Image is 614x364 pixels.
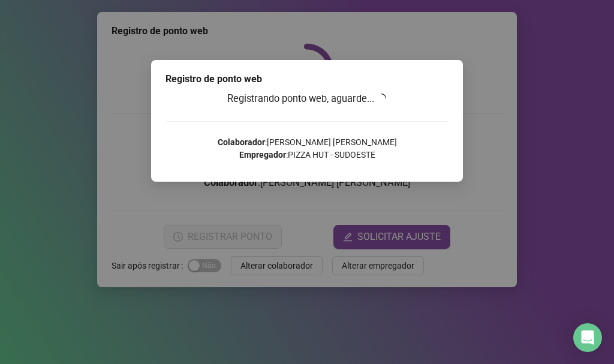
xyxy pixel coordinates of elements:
h3: Registrando ponto web, aguarde... [165,91,449,107]
div: Registro de ponto web [165,72,449,86]
p: : [PERSON_NAME] [PERSON_NAME] : PIZZA HUT - SUDOESTE [165,136,449,161]
span: loading [377,93,387,104]
div: Open Intercom Messenger [573,323,602,352]
strong: Colaborador [218,137,265,147]
strong: Empregador [239,150,286,160]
